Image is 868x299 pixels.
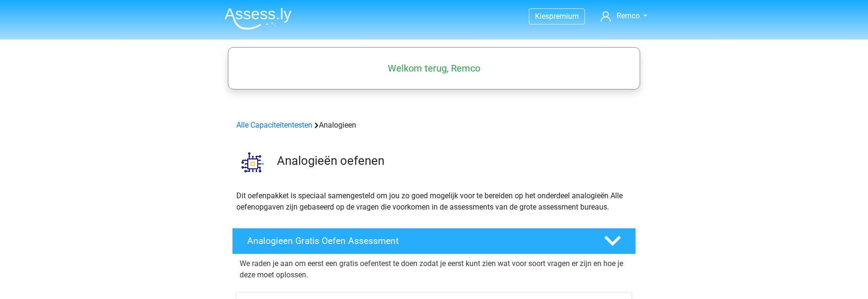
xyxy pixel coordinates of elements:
[236,121,312,129] a: Alle Capaciteitentesten
[233,142,273,182] img: analogieen
[529,10,584,23] a: Kiespremium
[549,12,579,21] span: premium
[225,8,292,30] img: Assessly
[535,12,549,21] span: Kies
[617,11,640,20] span: Remco
[233,63,635,74] h5: Welkom terug, Remco
[240,258,628,281] p: We raden je aan om eerst een gratis oefentest te doen zodat je eerst kunt zien wat voor soort vra...
[597,10,651,22] a: Remco
[233,120,635,131] div: Analogieen
[247,235,589,246] h4: Analogieen Gratis Oefen Assessment
[277,154,628,168] h3: Analogieën oefenen
[236,190,632,213] p: Dit oefenpakket is speciaal samengesteld om jou zo goed mogelijk voor te bereiden op het onderdee...
[228,228,640,254] a: Analogieen Gratis Oefen Assessment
